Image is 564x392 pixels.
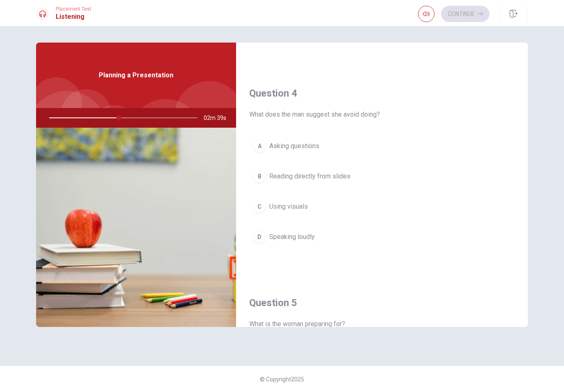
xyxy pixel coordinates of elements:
span: 02m 39s [204,108,233,128]
h4: Question 5 [249,296,515,309]
span: Asking questions [269,141,319,151]
span: © Copyright 2025 [260,376,304,383]
button: CUsing visuals [249,196,515,217]
span: What is the woman preparing for? [249,319,515,329]
div: D [253,230,266,243]
div: A [253,140,266,153]
div: C [253,200,266,213]
span: Using visuals [269,202,308,212]
span: What does the man suggest she avoid doing? [249,110,515,119]
span: Speaking loudly [269,232,315,242]
img: Planning a Presentation [36,128,236,327]
span: Reading directly from slides [269,171,350,181]
span: Planning a Presentation [99,70,173,80]
span: Placement Test [56,6,91,12]
button: BReading directly from slides [249,166,515,187]
div: B [253,170,266,183]
h1: Listening [56,12,91,22]
button: DSpeaking loudly [249,227,515,247]
h4: Question 4 [249,87,515,100]
button: AAsking questions [249,136,515,156]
